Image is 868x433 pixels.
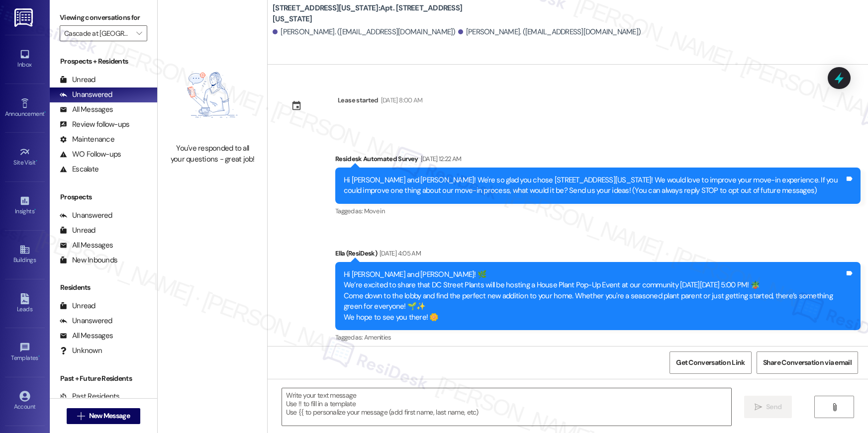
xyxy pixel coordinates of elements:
i:  [831,403,838,411]
div: New Inbounds [60,255,117,265]
span: • [38,353,40,360]
input: All communities [64,25,131,41]
a: Templates • [5,339,45,366]
span: Get Conversation Link [676,357,745,368]
div: Unknown [60,346,102,356]
button: Get Conversation Link [670,351,751,374]
div: Prospects + Residents [50,56,157,67]
button: Share Conversation via email [757,351,858,374]
div: [DATE] 8:00 AM [379,95,423,105]
div: Review follow-ups [60,119,129,130]
div: Past + Future Residents [50,373,157,384]
div: Hi [PERSON_NAME] and [PERSON_NAME]! 🌿 We’re excited to share that DC Street Plants will be hostin... [344,269,845,323]
div: [DATE] 4:05 AM [377,248,421,259]
span: • [44,109,46,116]
div: You've responded to all your questions - great job! [169,143,256,165]
div: Past Residents [60,391,120,402]
a: Account [5,388,45,415]
img: ResiDesk Logo [14,8,35,27]
button: New Message [67,408,140,424]
div: Unanswered [60,316,112,326]
div: Unread [60,225,96,236]
span: Amenities [364,333,391,342]
div: [PERSON_NAME]. ([EMAIL_ADDRESS][DOMAIN_NAME]) [273,27,456,37]
span: • [36,158,37,165]
span: Move in [364,207,385,215]
div: Tagged as: [335,204,861,218]
i:  [77,412,85,420]
div: Prospects [50,192,157,202]
a: Inbox [5,46,45,73]
a: Leads [5,290,45,317]
span: • [34,206,36,213]
div: Unanswered [60,210,112,221]
b: [STREET_ADDRESS][US_STATE]: Apt. [STREET_ADDRESS][US_STATE] [273,3,472,24]
div: Unread [60,301,96,311]
div: Hi [PERSON_NAME] and [PERSON_NAME]! We're so glad you chose [STREET_ADDRESS][US_STATE]! We would ... [344,175,845,196]
div: Unread [60,75,96,85]
a: Insights • [5,192,45,219]
div: Escalate [60,164,98,174]
button: Send [744,396,792,418]
div: Unanswered [60,89,112,100]
div: Lease started [338,95,379,105]
div: [PERSON_NAME]. ([EMAIL_ADDRESS][DOMAIN_NAME]) [458,27,641,37]
a: Site Visit • [5,144,45,171]
div: Residesk Automated Survey [335,154,861,168]
div: Ella (ResiDesk) [335,248,861,262]
div: All Messages [60,331,113,341]
span: New Message [89,411,130,421]
a: Buildings [5,241,45,268]
div: All Messages [60,104,113,115]
div: Maintenance [60,134,114,145]
i:  [136,29,142,37]
div: Tagged as: [335,330,861,345]
div: [DATE] 12:22 AM [418,154,462,164]
span: Send [766,402,781,412]
div: WO Follow-ups [60,149,121,160]
div: All Messages [60,240,113,251]
span: Share Conversation via email [763,357,852,368]
i:  [755,403,762,411]
label: Viewing conversations for [60,10,147,25]
div: Residents [50,282,157,293]
img: empty-state [169,52,256,138]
